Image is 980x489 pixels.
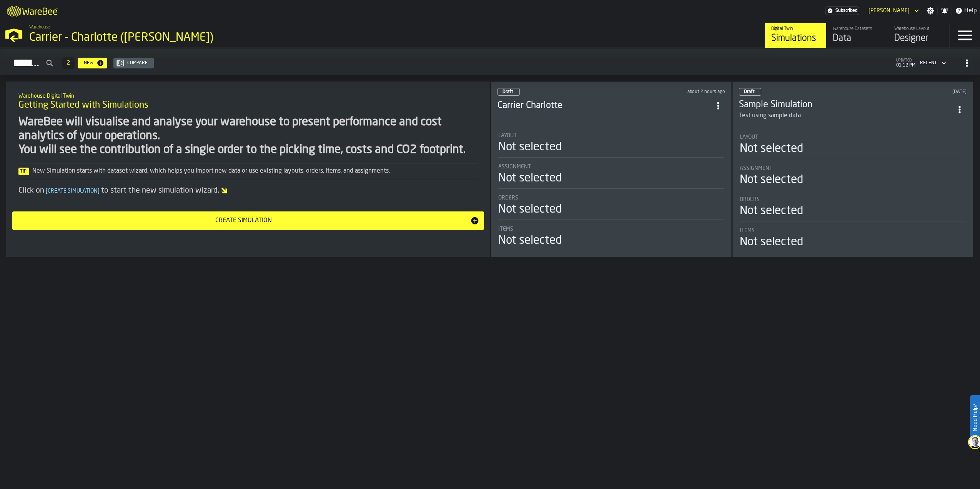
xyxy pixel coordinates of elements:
[917,58,948,68] div: DropdownMenuValue-4
[740,142,803,156] div: Not selected
[739,99,953,111] h3: Sample Simulation
[938,7,952,15] label: button-toggle-Notifications
[18,166,478,176] div: New Simulation starts with dataset wizard, which helps you import new data or use existing layout...
[740,134,966,159] div: stat-Layout
[765,23,826,48] a: link-to-/wh/i/e074fb63-00ea-4531-a7c9-ea0a191b3e4f/simulations
[498,226,724,232] div: Title
[825,7,859,15] div: Menu Subscription
[498,164,724,170] div: Title
[98,188,100,194] span: ]
[923,7,937,15] label: button-toggle-Settings
[740,165,966,171] div: Title
[744,90,755,94] span: Draft
[896,58,915,63] span: updated:
[740,196,966,203] div: Title
[739,111,801,120] div: Test using sample data
[869,8,910,14] div: DropdownMenuValue-Jacob Applewhite
[623,89,725,95] div: Updated: 8/13/2025, 11:27:01 AM Created: 8/13/2025, 11:27:01 AM
[498,203,562,216] div: Not selected
[739,111,953,120] div: Test using sample data
[920,60,937,66] div: DropdownMenuValue-4
[81,60,97,66] div: New
[964,6,977,15] span: Help
[740,134,966,140] div: Title
[865,6,920,15] div: DropdownMenuValue-Jacob Applewhite
[732,81,973,257] div: ItemListCard-DashboardItemContainer
[498,133,724,139] div: Title
[771,32,820,45] div: Simulations
[29,25,50,30] span: Warehouse
[888,23,949,48] a: link-to-/wh/i/e074fb63-00ea-4531-a7c9-ea0a191b3e4f/designer
[740,173,803,187] div: Not selected
[740,165,966,190] div: stat-Assignment
[740,196,966,221] div: stat-Orders
[740,235,803,249] div: Not selected
[833,26,882,32] div: Warehouse Datasets
[497,125,725,249] section: card-SimulationDashboardCard-draft
[44,188,101,194] span: Create Simulation
[498,133,517,139] span: Layout
[6,81,490,257] div: ItemListCard-
[498,195,724,220] div: stat-Orders
[739,126,967,251] section: card-SimulationDashboardCard-draft
[498,195,724,201] div: Title
[17,216,470,225] div: Create Simulation
[113,58,154,68] button: button-Compare
[740,228,966,234] div: Title
[497,100,711,112] h3: Carrier Charlotte
[12,211,484,230] button: button-Create Simulation
[740,228,966,249] div: stat-Items
[825,7,859,15] a: link-to-/wh/i/e074fb63-00ea-4531-a7c9-ea0a191b3e4f/settings/billing
[498,140,562,154] div: Not selected
[18,91,478,99] h2: Sub Title
[894,32,943,45] div: Designer
[950,23,980,48] label: button-toggle-Menu
[498,171,562,185] div: Not selected
[46,188,48,194] span: [
[740,165,772,171] span: Assignment
[971,396,979,439] label: Need Help?
[498,195,518,201] span: Orders
[491,81,732,257] div: ItemListCard-DashboardItemContainer
[12,88,484,115] div: title-Getting Started with Simulations
[833,32,882,45] div: Data
[896,63,915,68] span: 01:12 PM
[498,226,724,248] div: stat-Items
[67,60,70,66] span: 2
[498,234,562,248] div: Not selected
[771,26,820,32] div: Digital Twin
[498,164,724,189] div: stat-Assignment
[498,133,724,158] div: stat-Layout
[498,164,531,170] span: Assignment
[124,60,151,66] div: Compare
[740,204,803,218] div: Not selected
[18,115,478,157] div: WareBee will visualise and analyse your warehouse to present performance and cost analytics of yo...
[18,168,29,175] span: Tip:
[78,58,107,68] button: button-New
[498,226,513,232] span: Items
[18,185,478,196] div: Click on to start the new simulation wizard.
[835,8,857,13] span: Subscribed
[826,23,888,48] a: link-to-/wh/i/e074fb63-00ea-4531-a7c9-ea0a191b3e4f/data
[29,31,237,45] div: Carrier - Charlotte ([PERSON_NAME])
[497,88,520,96] div: status-0 2
[952,6,980,15] label: button-toggle-Help
[502,90,513,94] span: Draft
[740,228,755,234] span: Items
[18,99,148,111] span: Getting Started with Simulations
[740,134,758,140] span: Layout
[59,57,78,69] div: ButtonLoadMore-Load More-Prev-First-Last
[739,88,761,96] div: status-0 2
[894,26,943,32] div: Warehouse Layout
[740,196,760,203] span: Orders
